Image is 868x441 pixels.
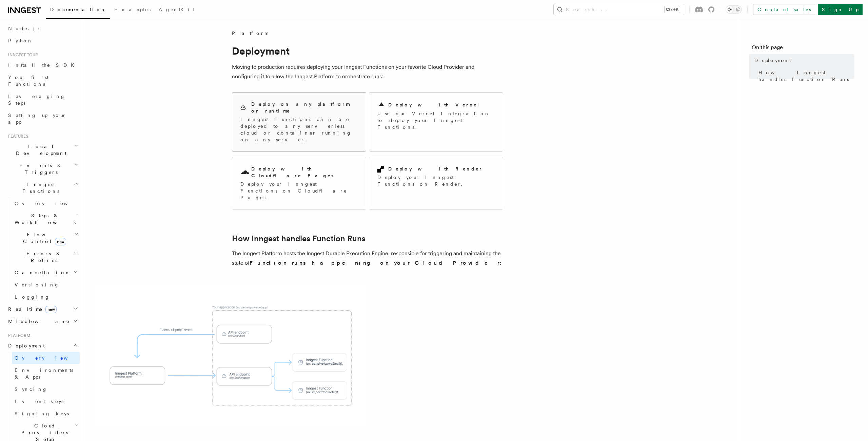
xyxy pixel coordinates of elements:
[15,201,84,206] span: Overview
[12,228,80,247] button: Flow Controlnew
[15,386,47,392] span: Syncing
[5,35,80,47] a: Python
[369,157,503,209] a: Deploy with RenderDeploy your Inngest Functions on Render.
[15,367,73,380] span: Environments & Apps
[5,71,80,90] a: Your first Functions
[5,315,80,327] button: Middleware
[12,266,80,279] button: Cancellation
[5,90,80,109] a: Leveraging Steps
[12,247,80,266] button: Errors & Retries
[15,294,50,300] span: Logging
[251,101,358,114] h2: Deploy on any platform or runtime
[15,411,69,416] span: Signing keys
[155,2,199,18] a: AgentKit
[232,234,366,243] a: How Inngest handles Function Runs
[754,57,791,64] span: Deployment
[12,209,80,228] button: Steps & Workflows
[752,54,854,66] a: Deployment
[5,318,70,325] span: Middleware
[8,94,65,106] span: Leveraging Steps
[758,69,854,83] span: How Inngest handles Function Runs
[12,395,80,407] a: Event keys
[5,140,80,159] button: Local Development
[12,231,75,245] span: Flow Control
[232,62,503,81] p: Moving to production requires deploying your Inngest Functions on your favorite Cloud Provider an...
[388,165,483,172] h2: Deploy with Render
[159,7,195,12] span: AgentKit
[5,162,74,176] span: Events & Triggers
[8,113,66,125] span: Setting up your app
[95,285,366,427] img: The Inngest Platform communicates with your deployed Inngest Functions by sending requests to you...
[665,6,680,13] kbd: Ctrl+K
[8,75,48,87] span: Your first Functions
[8,26,40,31] span: Node.js
[12,197,80,209] a: Overview
[12,250,74,264] span: Errors & Retries
[5,134,28,139] span: Features
[377,174,495,187] p: Deploy your Inngest Functions on Render.
[5,178,80,197] button: Inngest Functions
[12,291,80,303] a: Logging
[388,101,480,108] h2: Deploy with Vercel
[377,110,495,131] p: Use our Vercel Integration to deploy your Inngest Functions.
[5,59,80,71] a: Install the SDK
[15,282,59,287] span: Versioning
[232,45,503,57] h1: Deployment
[46,2,110,19] a: Documentation
[5,159,80,178] button: Events & Triggers
[5,303,80,315] button: Realtimenew
[232,157,366,209] a: Deploy with Cloudflare PagesDeploy your Inngest Functions on Cloudflare Pages.
[232,249,503,268] p: The Inngest Platform hosts the Inngest Durable Execution Engine, responsible for triggering and m...
[240,168,250,177] svg: Cloudflare
[5,22,80,35] a: Node.js
[5,342,45,349] span: Deployment
[756,66,854,85] a: How Inngest handles Function Runs
[12,407,80,420] a: Signing keys
[15,355,84,361] span: Overview
[5,52,38,58] span: Inngest tour
[232,30,268,37] span: Platform
[554,4,684,15] button: Search...Ctrl+K
[55,238,66,245] span: new
[5,143,74,157] span: Local Development
[12,364,80,383] a: Environments & Apps
[45,306,57,313] span: new
[15,399,63,404] span: Event keys
[753,4,815,15] a: Contact sales
[5,181,73,195] span: Inngest Functions
[12,212,76,226] span: Steps & Workflows
[8,62,78,68] span: Install the SDK
[250,260,500,266] strong: Function runs happening on your Cloud Provider
[114,7,151,12] span: Examples
[110,2,155,18] a: Examples
[12,279,80,291] a: Versioning
[251,165,358,179] h2: Deploy with Cloudflare Pages
[5,197,80,303] div: Inngest Functions
[5,306,57,313] span: Realtime
[726,5,742,14] button: Toggle dark mode
[240,116,358,143] p: Inngest Functions can be deployed to any serverless cloud or container running on any server.
[818,4,863,15] a: Sign Up
[5,109,80,128] a: Setting up your app
[232,92,366,152] a: Deploy on any platform or runtimeInngest Functions can be deployed to any serverless cloud or con...
[5,340,80,352] button: Deployment
[5,333,31,338] span: Platform
[752,43,854,54] h4: On this page
[12,383,80,395] a: Syncing
[12,352,80,364] a: Overview
[240,181,358,201] p: Deploy your Inngest Functions on Cloudflare Pages.
[369,92,503,152] a: Deploy with VercelUse our Vercel Integration to deploy your Inngest Functions.
[8,38,33,43] span: Python
[50,7,106,12] span: Documentation
[12,269,71,276] span: Cancellation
